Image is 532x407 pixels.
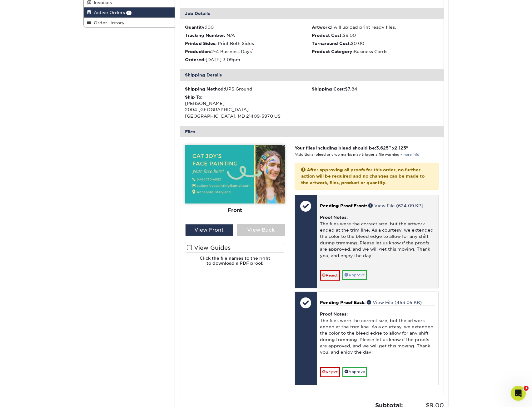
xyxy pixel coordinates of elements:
div: Shipping Details [180,69,444,81]
span: 3.625 [376,145,389,150]
div: $7.84 [312,86,439,92]
strong: Ordered: [185,57,206,62]
div: The files were the correct size, but the artwork ended at the trim line. As a courtesy, we extend... [320,306,435,362]
span: Pending Proof Back: [320,300,365,305]
iframe: Intercom live chat [511,386,526,401]
li: 2-4 Business Days [185,48,312,55]
strong: Artwork: [312,25,331,30]
a: Approve [342,367,367,377]
label: View Guides [185,243,285,253]
span: 2.125 [395,145,406,150]
li: 100 [185,24,312,30]
div: View Back [237,224,285,236]
span: 1 [126,11,132,15]
h6: Click the file names to the right to download a PDF proof. [185,256,285,271]
span: Active Orders [91,10,125,15]
strong: Printed Sides: [185,41,216,46]
strong: Product Category: [312,49,354,54]
a: Reject [320,270,340,280]
strong: After approving all proofs for this order, no further action will be required and no changes can ... [301,167,425,185]
div: UPS Ground [185,86,312,92]
strong: Product Cost: [312,33,343,38]
div: View Front [185,224,233,236]
a: View File (624.09 KB) [368,203,423,208]
li: $9.00 [312,32,439,38]
span: Print Both Sides [218,41,254,46]
strong: Ship To: [185,95,202,100]
li: $0.00 [312,40,439,47]
div: Job Details [180,8,444,19]
a: more info [402,153,419,157]
li: I will upload print ready files. [312,24,439,30]
div: Files [180,126,444,137]
a: Approve [342,270,367,280]
strong: Proof Notes: [320,311,348,316]
span: Pending Proof Front: [320,203,367,208]
a: View File (453.05 KB) [367,300,422,305]
span: Order History [91,20,125,25]
strong: Turnaround Cost: [312,41,351,46]
small: *Additional bleed or crop marks may trigger a file warning – [295,153,419,157]
strong: Proof Notes: [320,215,348,220]
strong: Tracking Number: [185,33,225,38]
li: [DATE] 3:09pm [185,56,312,63]
a: Order History [84,18,175,27]
strong: Quantity: [185,25,206,30]
a: Reject [320,367,340,377]
a: Active Orders 1 [84,7,175,17]
li: Business Cards [312,48,439,55]
div: [PERSON_NAME] 2004 [GEOGRAPHIC_DATA] [GEOGRAPHIC_DATA], MD 21409-5970 US [185,94,312,120]
strong: Shipping Cost: [312,86,345,91]
span: 3 [524,386,529,391]
div: The files were the correct size, but the artwork ended at the trim line. As a courtesy, we extend... [320,209,435,265]
strong: Production: [185,49,211,54]
span: N/A [226,33,235,38]
div: Front [185,203,285,217]
strong: Shipping Method: [185,86,225,91]
strong: Your files including bleed should be: " x " [295,145,408,150]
